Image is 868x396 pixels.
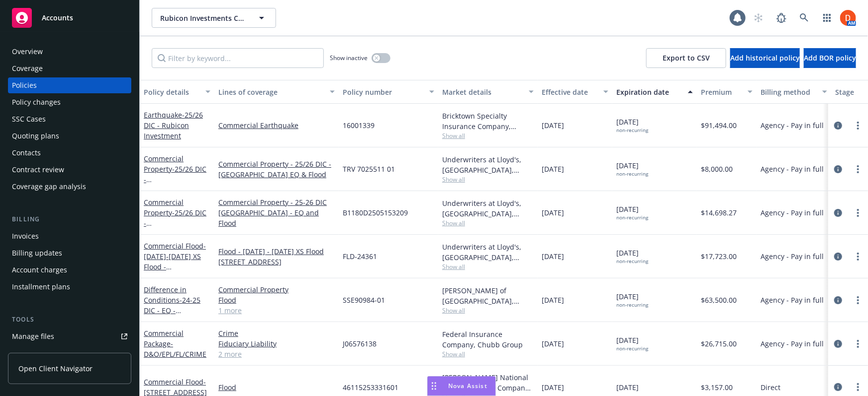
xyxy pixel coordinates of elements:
[12,262,67,278] div: Account charges
[616,117,648,133] span: [DATE]
[701,295,737,305] span: $63,500.00
[442,263,534,271] span: Show all
[616,291,648,308] span: [DATE]
[343,87,423,97] div: Policy number
[542,251,564,262] span: [DATE]
[330,54,368,62] span: Show inactive
[730,48,800,68] button: Add historical policy
[616,160,648,177] span: [DATE]
[343,338,377,349] span: J06576138
[761,207,824,218] span: Agency - Pay in full
[8,94,131,110] a: Policy changes
[144,241,207,303] a: Commercial Flood
[214,80,339,104] button: Lines of coverage
[761,338,824,349] span: Agency - Pay in full
[144,87,199,97] div: Policy details
[612,80,697,104] button: Expiration date
[761,164,824,174] span: Agency - Pay in full
[542,207,564,218] span: [DATE]
[832,120,844,132] a: circleInformation
[12,94,61,110] div: Policy changes
[442,154,534,175] div: Underwriters at Lloyd's, [GEOGRAPHIC_DATA], [PERSON_NAME] of [GEOGRAPHIC_DATA], [GEOGRAPHIC_DATA]
[701,338,737,349] span: $26,715.00
[218,87,324,97] div: Lines of coverage
[152,48,324,68] input: Filter by keyword...
[42,14,73,22] span: Accounts
[12,329,54,344] div: Manage files
[852,120,864,132] a: more
[832,207,844,219] a: circleInformation
[12,228,39,244] div: Invoices
[343,120,375,131] span: 16001339
[343,382,398,393] span: 46115253331601
[8,279,131,295] a: Installment plans
[8,262,131,278] a: Account charges
[832,251,844,263] a: circleInformation
[8,4,131,32] a: Accounts
[646,48,726,68] button: Export to CSV
[8,245,131,261] a: Billing updates
[442,175,534,184] span: Show all
[701,120,737,131] span: $91,494.00
[616,302,648,308] div: non-recurring
[832,381,844,393] a: circleInformation
[12,245,62,261] div: Billing updates
[817,8,837,28] a: Switch app
[218,338,335,349] a: Fiduciary Liability
[144,329,206,359] a: Commercial Package
[772,8,791,28] a: Report a Bug
[442,329,534,350] div: Federal Insurance Company, Chubb Group
[218,295,335,305] a: Flood
[218,284,335,295] a: Commercial Property
[218,349,335,359] a: 2 more
[616,345,648,352] div: non-recurring
[343,207,408,218] span: B1180D2505153209
[442,242,534,263] div: Underwriters at Lloyd's, [GEOGRAPHIC_DATA], [PERSON_NAME] of [GEOGRAPHIC_DATA], [GEOGRAPHIC_DATA]
[616,214,648,221] div: non-recurring
[160,13,246,23] span: Rubicon Investments Corporation
[144,198,206,249] a: Commercial Property
[428,377,440,396] div: Drag to move
[144,164,206,205] span: - 25/26 DIC - [GEOGRAPHIC_DATA]
[701,251,737,262] span: $17,723.00
[701,87,742,97] div: Premium
[218,382,335,393] a: Flood
[8,214,131,224] div: Billing
[152,8,276,28] button: Rubicon Investments Corporation
[442,111,534,132] div: Bricktown Specialty Insurance Company, Trisura Group Ltd., Arrowhead General Insurance Agency, In...
[542,295,564,305] span: [DATE]
[218,305,335,316] a: 1 more
[616,335,648,352] span: [DATE]
[218,197,335,228] a: Commercial Property - 25-26 DIC [GEOGRAPHIC_DATA] - EQ and Flood
[448,382,487,390] span: Nova Assist
[616,204,648,221] span: [DATE]
[144,110,203,140] span: - 25/26 DIC - Rubicon Investment
[343,295,385,305] span: SSE90984-01
[140,80,214,104] button: Policy details
[616,127,648,133] div: non-recurring
[749,8,769,28] a: Start snowing
[730,53,800,63] span: Add historical policy
[218,159,335,180] a: Commercial Property - 25/26 DIC - [GEOGRAPHIC_DATA] EQ & Flood
[438,80,538,104] button: Market details
[701,164,733,174] span: $8,000.00
[701,382,733,393] span: $3,157.00
[12,279,70,295] div: Installment plans
[852,294,864,306] a: more
[804,53,856,63] span: Add BOR policy
[761,87,816,97] div: Billing method
[697,80,757,104] button: Premium
[757,80,831,104] button: Billing method
[616,171,648,177] div: non-recurring
[616,248,648,264] span: [DATE]
[542,338,564,349] span: [DATE]
[701,207,737,218] span: $14,698.27
[339,80,438,104] button: Policy number
[761,382,780,393] span: Direct
[12,77,37,93] div: Policies
[761,295,824,305] span: Agency - Pay in full
[804,48,856,68] button: Add BOR policy
[852,381,864,393] a: more
[761,120,824,131] span: Agency - Pay in full
[427,376,496,396] button: Nova Assist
